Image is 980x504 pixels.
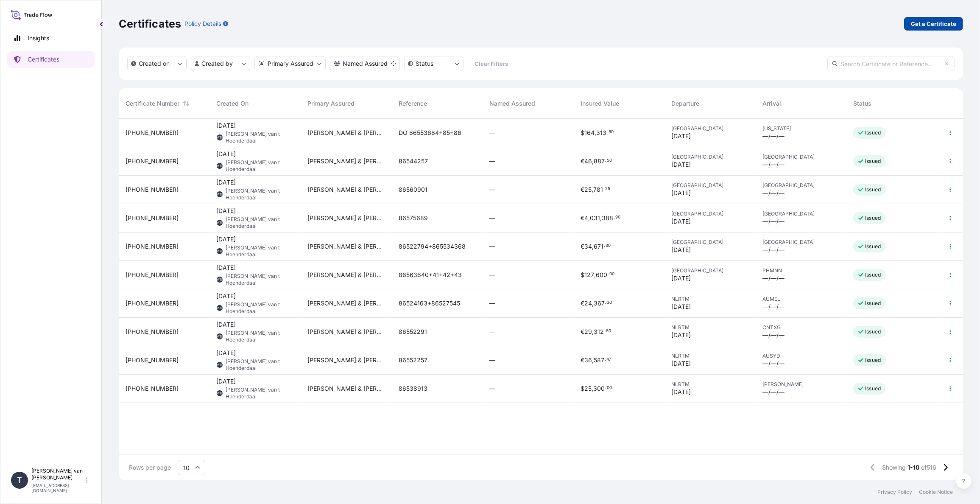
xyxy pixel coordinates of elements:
span: DO 86553684+85+86 [399,129,461,137]
span: [GEOGRAPHIC_DATA] [762,239,840,246]
span: , [594,272,596,278]
span: Primary Assured [307,99,355,108]
span: Insured Value [581,99,619,108]
span: [PERSON_NAME] & [PERSON_NAME] Netherlands B.V. [307,214,385,222]
span: [PERSON_NAME] van t Hoenderdaal [226,386,294,400]
span: AUMEL [762,296,840,302]
span: [PERSON_NAME] & [PERSON_NAME] Netherlands B.V. [307,157,385,165]
p: Clear Filters [475,59,508,68]
p: Get a Certificate [911,20,956,28]
span: TVTH [215,361,224,369]
span: — [489,384,495,393]
span: [PERSON_NAME] van t Hoenderdaal [226,216,294,230]
span: —/—/— [762,302,785,311]
span: [PERSON_NAME] & [PERSON_NAME] Netherlands B.V. [307,356,385,364]
span: [PERSON_NAME] van t Hoenderdaal [226,244,294,258]
span: 781 [593,187,603,193]
p: [EMAIL_ADDRESS][DOMAIN_NAME] [31,483,84,493]
button: Clear Filters [468,57,515,70]
span: [PHONE_NUMBER] [126,214,179,222]
span: — [489,214,495,222]
span: [DATE] [217,349,236,357]
span: [PERSON_NAME] & [PERSON_NAME] Netherlands B.V. [307,185,385,194]
span: € [581,357,584,363]
span: [PHONE_NUMBER] [126,157,179,165]
span: . [603,188,605,190]
span: [GEOGRAPHIC_DATA] [671,154,749,160]
span: 887 [594,158,605,164]
span: —/—/— [762,132,785,140]
span: 86538913 [399,384,427,393]
span: [PHONE_NUMBER] [126,356,179,364]
span: . [605,301,606,304]
span: [PERSON_NAME] [762,381,840,388]
span: [GEOGRAPHIC_DATA] [671,239,749,246]
span: AUSYD [762,353,840,359]
span: [PERSON_NAME] & [PERSON_NAME] Netherlands B.V. [307,271,385,279]
span: TVTH [215,275,224,284]
span: Status [853,99,871,108]
span: . [604,244,605,247]
span: 388 [602,215,613,221]
p: Issued [865,357,881,364]
span: [DATE] [217,121,236,130]
span: NLRTM [671,324,749,331]
span: 1-10 [907,463,919,472]
span: [PERSON_NAME] & [PERSON_NAME] Netherlands B.V. [307,328,385,336]
span: [PERSON_NAME] & [PERSON_NAME] Netherlands B.V. [307,384,385,393]
span: —/—/— [762,246,785,254]
span: 34 [584,244,592,249]
span: TVTH [215,247,224,255]
span: 86522794+865534368 [399,242,466,251]
p: Named Assured [343,59,388,68]
span: [DATE] [217,263,236,272]
span: $ [581,386,584,392]
span: [DATE] [671,302,691,311]
span: [GEOGRAPHIC_DATA] [671,182,749,189]
span: [GEOGRAPHIC_DATA] [762,154,840,160]
span: 25 [584,386,592,392]
span: [DATE] [217,235,236,244]
span: 587 [594,357,604,363]
span: [US_STATE] [762,125,840,132]
span: € [581,187,584,193]
span: 80 [609,131,614,134]
span: [GEOGRAPHIC_DATA] [762,210,840,217]
span: 46 [584,158,592,164]
span: T [17,476,22,484]
span: 30 [606,244,611,247]
input: Search Certificate or Reference... [827,56,955,71]
span: , [600,215,602,221]
span: CNTXG [762,324,840,331]
span: [PERSON_NAME] van t Hoenderdaal [226,159,294,173]
span: , [592,329,594,335]
span: 671 [594,244,603,249]
span: 4 [584,215,588,221]
span: [GEOGRAPHIC_DATA] [671,125,749,132]
p: Issued [865,215,881,221]
p: Privacy Policy [877,489,912,496]
span: , [592,357,594,363]
span: $ [581,130,584,136]
span: [PHONE_NUMBER] [126,271,179,279]
span: , [592,386,593,392]
span: [PHONE_NUMBER] [126,328,179,336]
span: [DATE] [671,217,691,226]
span: , [592,158,594,164]
span: [PERSON_NAME] van t Hoenderdaal [226,131,294,144]
a: Certificates [7,51,95,68]
span: 00 [609,273,614,276]
p: Cookie Notice [919,489,953,496]
span: —/—/— [762,388,785,396]
span: [PHONE_NUMBER] [126,242,179,251]
a: Get a Certificate [904,17,963,31]
span: 86552257 [399,356,427,364]
span: [PERSON_NAME] & [PERSON_NAME] Netherlands B.V. [307,299,385,308]
p: Issued [865,328,881,335]
span: [PERSON_NAME] van t Hoenderdaal [226,273,294,286]
span: PHMNN [762,267,840,274]
span: 47 [606,358,611,361]
span: 86544257 [399,157,428,165]
span: —/—/— [762,274,785,283]
button: certificateStatus Filter options [404,56,463,71]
